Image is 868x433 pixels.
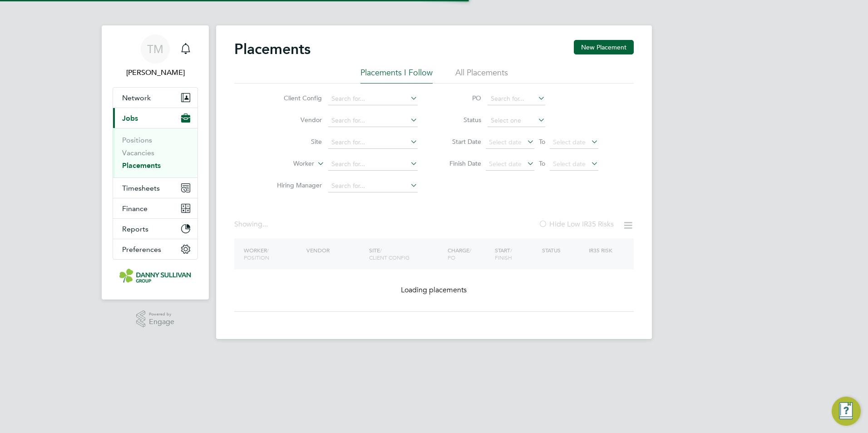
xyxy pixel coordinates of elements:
a: TM[PERSON_NAME] [113,34,198,78]
input: Search for... [328,93,418,105]
span: Select date [553,160,586,168]
button: Finance [113,198,197,218]
a: Placements [122,161,161,170]
span: TM [147,43,163,55]
label: Worker [262,159,314,168]
button: Jobs [113,108,197,128]
label: Start Date [440,138,481,146]
label: Hide Low IR35 Risks [538,220,614,229]
li: All Placements [455,67,508,84]
label: Status [440,116,481,124]
span: Select date [489,138,522,146]
span: To [536,136,548,148]
input: Select one [488,114,545,127]
a: Go to home page [113,269,198,283]
label: Vendor [270,116,322,124]
div: Showing [234,220,270,229]
img: dannysullivan-logo-retina.png [119,269,191,283]
input: Search for... [328,158,418,171]
span: Engage [149,318,174,326]
span: Tai Marjadsingh [113,67,198,78]
span: Jobs [122,114,138,123]
span: Select date [553,138,586,146]
button: Preferences [113,239,197,259]
span: Timesheets [122,184,160,192]
label: PO [440,94,481,102]
span: ... [262,220,268,229]
label: Site [270,138,322,146]
input: Search for... [488,93,545,105]
a: Positions [122,136,152,144]
span: To [536,157,548,169]
span: Reports [122,225,148,233]
span: Finance [122,204,148,213]
input: Search for... [328,136,418,149]
label: Hiring Manager [270,181,322,189]
h2: Placements [234,40,311,58]
nav: Main navigation [102,25,209,300]
button: Network [113,88,197,108]
a: Powered byEngage [136,310,175,328]
label: Finish Date [440,159,481,167]
span: Preferences [122,245,161,254]
button: Engage Resource Center [832,397,861,426]
input: Search for... [328,114,418,127]
input: Search for... [328,180,418,192]
label: Client Config [270,94,322,102]
div: Jobs [113,128,197,177]
span: Powered by [149,310,174,318]
button: New Placement [574,40,634,54]
button: Timesheets [113,178,197,198]
span: Network [122,93,151,102]
span: Select date [489,160,522,168]
li: Placements I Follow [360,67,433,84]
a: Vacancies [122,148,154,157]
button: Reports [113,219,197,239]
